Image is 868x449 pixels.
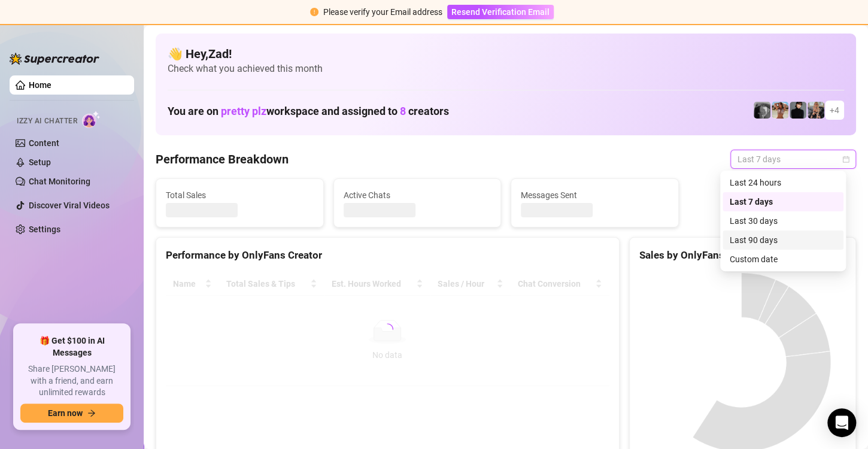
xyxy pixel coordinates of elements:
div: Last 90 days [723,230,843,250]
span: 8 [400,105,406,117]
button: Resend Verification Email [447,5,554,19]
span: arrow-right [87,409,96,417]
div: Last 90 days [730,233,836,247]
a: Chat Monitoring [29,177,90,186]
img: Amber [754,102,770,119]
div: Last 24 hours [723,173,843,192]
div: Last 30 days [723,211,843,230]
span: Last 7 days [738,150,849,168]
span: calendar [842,156,849,163]
span: 🎁 Get $100 in AI Messages [20,335,123,359]
span: loading [379,320,396,337]
img: Camille [790,102,806,119]
img: Amber [772,102,788,119]
div: Last 7 days [730,195,836,208]
h4: Performance Breakdown [156,151,289,168]
span: Resend Verification Email [451,7,550,17]
div: Last 24 hours [730,176,836,189]
img: AI Chatter [82,111,101,128]
div: Open Intercom Messenger [827,408,856,437]
h4: 👋 Hey, Zad ! [168,45,844,62]
span: Active Chats [344,189,491,202]
div: Last 7 days [723,192,843,211]
div: Last 30 days [730,214,836,227]
span: Share [PERSON_NAME] with a friend, and earn unlimited rewards [20,363,123,399]
a: Home [29,80,51,90]
span: Messages Sent [521,189,669,202]
button: Earn nowarrow-right [20,404,123,423]
a: Setup [29,157,51,167]
div: Please verify your Email address [323,5,442,19]
h1: You are on workspace and assigned to creators [168,105,449,118]
span: Izzy AI Chatter [17,116,77,127]
img: logo-BBDzfeDw.svg [10,53,99,65]
span: Total Sales [166,189,314,202]
img: Violet [808,102,824,119]
span: Check what you achieved this month [168,62,844,75]
a: Settings [29,224,60,234]
span: + 4 [830,104,839,117]
div: Sales by OnlyFans Creator [639,247,846,263]
div: Custom date [730,253,836,266]
span: Earn now [48,408,83,418]
span: exclamation-circle [310,8,318,16]
a: Discover Viral Videos [29,201,110,210]
div: Custom date [723,250,843,269]
span: pretty plz [221,105,266,117]
a: Content [29,138,59,148]
div: Performance by OnlyFans Creator [166,247,609,263]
